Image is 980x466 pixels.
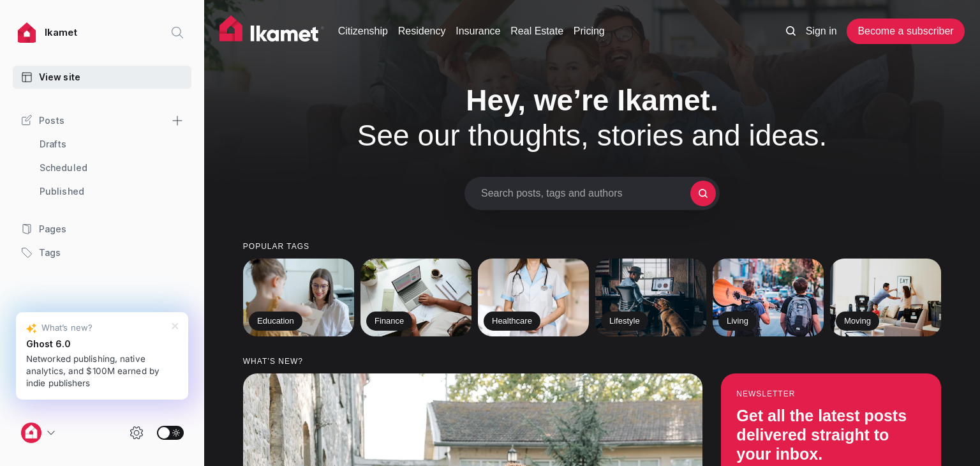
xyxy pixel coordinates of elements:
a: Finance [156,259,267,336]
img: Ikamet home [15,15,120,47]
span: Published [40,185,84,198]
h2: Education [45,312,98,331]
a: Pricing [369,24,401,39]
a: Tags [13,241,191,264]
a: Lifestyle [391,259,502,336]
a: Become a subscriber [642,19,760,44]
a: Posts [13,109,191,132]
a: Insurance [251,24,296,39]
div: Networked publishing, native analytics, and $100M earned by indie publishers [26,353,178,389]
a: Real Estate [306,24,359,39]
a: Drafts [13,133,191,156]
small: What’s new? [39,357,737,366]
span: Scheduled [40,162,87,174]
a: Residency [194,24,242,39]
a: Living [509,259,620,336]
a: Education [39,259,150,336]
div: Ghost 6.0 [26,338,178,350]
div: Ikamet [45,26,77,39]
button: Search site (Ctrl/⌘ + K) [166,22,189,45]
a: Pages [13,218,191,241]
button: × [167,315,183,335]
h2: Finance [162,312,208,331]
h2: Living [514,312,553,331]
a: Citizenship [134,24,184,39]
a: Scheduled [13,156,191,179]
span: Hey, we’re Ikamet. [262,84,514,117]
small: Newsletter [532,390,722,398]
small: Popular tags [39,243,737,251]
a: Healthcare [274,259,385,336]
span: What’s new? [41,321,93,334]
a: View site [13,66,191,89]
h1: See our thoughts, stories and ideas. [117,83,659,153]
h2: Moving [632,312,675,331]
h2: Healthcare [279,312,336,331]
a: Sign in [602,24,633,39]
a: Moving [626,259,737,336]
h2: Lifestyle [397,312,444,331]
span: Drafts [40,138,67,151]
span: Search posts, tags and authors [277,187,486,199]
a: What’s new? Ghost 6.0 Networked publishing, native analytics, and $100M earned by indie publishers [26,320,178,389]
a: Published [13,180,191,203]
h3: Get all the latest posts delivered straight to your inbox. [532,407,722,464]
